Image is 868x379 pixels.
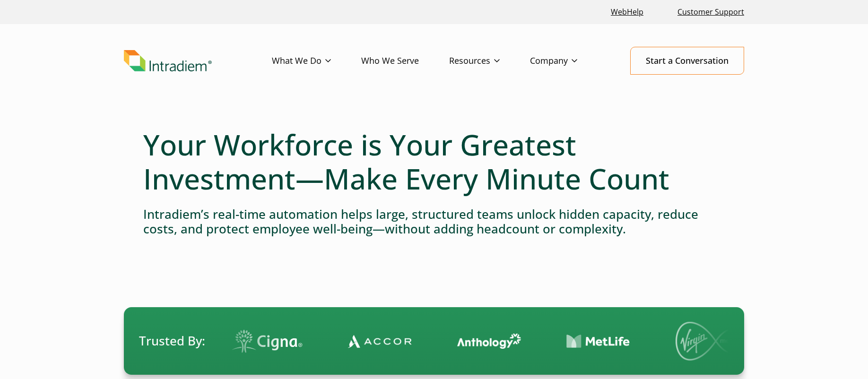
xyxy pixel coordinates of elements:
img: Virgin Media logo. [673,322,739,361]
a: Who We Serve [361,47,449,75]
a: Link to homepage of Intradiem [124,50,272,72]
a: Company [530,47,608,75]
a: Resources [449,47,530,75]
img: Intradiem [124,50,212,72]
a: Start a Conversation [630,47,744,75]
a: What We Do [272,47,361,75]
h4: Intradiem’s real-time automation helps large, structured teams unlock hidden capacity, reduce cos... [143,207,725,236]
h1: Your Workforce is Your Greatest Investment—Make Every Minute Count [143,128,725,196]
a: Link opens in a new window [607,2,647,22]
a: Customer Support [674,2,748,22]
img: Contact Center Automation MetLife Logo [564,334,627,349]
span: Trusted By: [139,332,205,350]
img: Contact Center Automation Accor Logo [345,334,409,348]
